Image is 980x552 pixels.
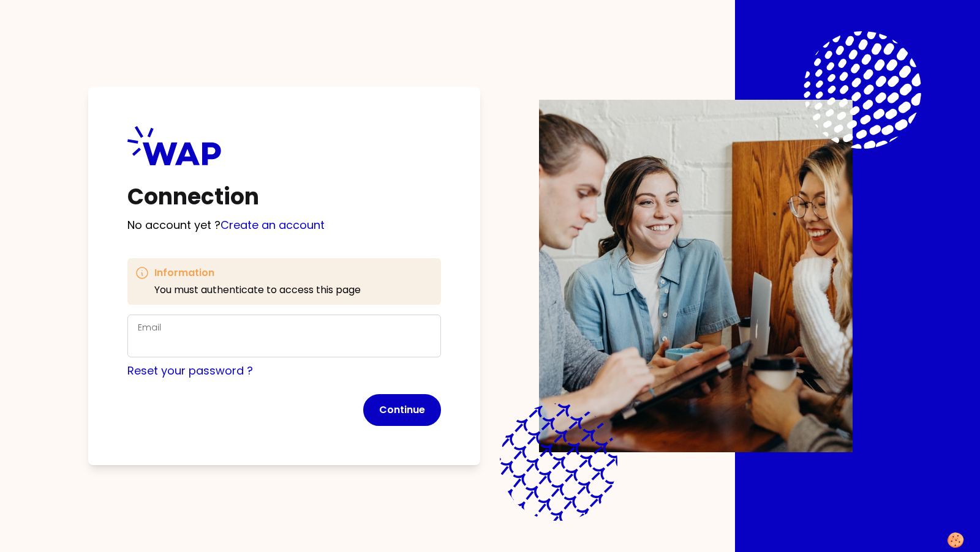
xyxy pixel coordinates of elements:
[127,217,441,234] p: No account yet ?
[154,266,361,280] h3: Information
[221,217,325,233] a: Create an account
[539,100,853,452] img: Description
[363,394,441,426] button: Continue
[127,363,253,378] a: Reset your password ?
[127,185,441,209] h1: Connection
[138,321,161,334] label: Email
[154,283,361,297] p: You must authenticate to access this page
